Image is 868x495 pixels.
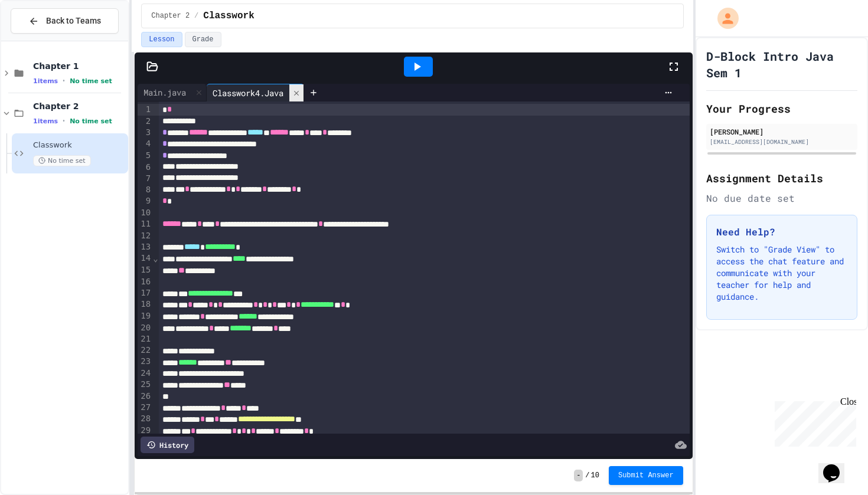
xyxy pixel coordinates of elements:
[138,413,152,425] div: 28
[63,76,65,86] span: •
[46,15,101,27] span: Back to Teams
[141,437,194,453] div: History
[138,299,152,310] div: 18
[33,117,58,125] span: 1 items
[138,150,152,162] div: 5
[138,104,152,116] div: 1
[585,471,589,480] span: /
[70,117,112,125] span: No time set
[609,466,683,485] button: Submit Answer
[716,225,847,239] h3: Need Help?
[138,241,152,253] div: 13
[33,61,126,71] span: Chapter 1
[5,5,81,75] div: Chat with us now!Close
[70,77,112,85] span: No time set
[138,116,152,127] div: 2
[138,345,152,356] div: 22
[151,11,190,21] span: Chapter 2
[591,471,599,480] span: 10
[770,396,856,447] iframe: chat widget
[33,77,58,85] span: 1 items
[138,310,152,322] div: 19
[33,140,126,150] span: Classwork
[138,138,152,150] div: 4
[185,32,221,47] button: Grade
[33,155,91,166] span: No time set
[138,207,152,218] div: 10
[11,8,119,34] button: Back to Teams
[138,287,152,299] div: 17
[138,276,152,287] div: 16
[138,127,152,139] div: 3
[203,9,254,23] span: Classwork
[138,368,152,379] div: 24
[138,162,152,173] div: 6
[716,244,847,303] p: Switch to "Grade View" to access the chat feature and communicate with your teacher for help and ...
[138,253,152,264] div: 14
[138,86,192,99] div: Main.java
[138,402,152,414] div: 27
[706,191,857,205] div: No due date set
[818,448,856,483] iframe: chat widget
[138,322,152,334] div: 20
[574,470,583,481] span: -
[706,100,857,117] h2: Your Progress
[705,5,742,32] div: My Account
[138,379,152,391] div: 25
[138,218,152,230] div: 11
[138,264,152,276] div: 15
[33,101,126,112] span: Chapter 2
[207,87,289,99] div: Classwork4.Java
[63,116,65,126] span: •
[706,48,857,81] h1: D-Block Intro Java Sem 1
[152,254,158,263] span: Fold line
[138,84,207,101] div: Main.java
[138,391,152,402] div: 26
[710,137,854,146] div: [EMAIL_ADDRESS][DOMAIN_NAME]
[138,195,152,207] div: 9
[207,84,304,101] div: Classwork4.Java
[141,32,182,47] button: Lesson
[138,333,152,345] div: 21
[618,471,674,480] span: Submit Answer
[706,170,857,186] h2: Assignment Details
[138,356,152,368] div: 23
[138,230,152,241] div: 12
[194,11,198,21] span: /
[138,184,152,196] div: 8
[138,425,152,437] div: 29
[710,126,854,137] div: [PERSON_NAME]
[138,173,152,184] div: 7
